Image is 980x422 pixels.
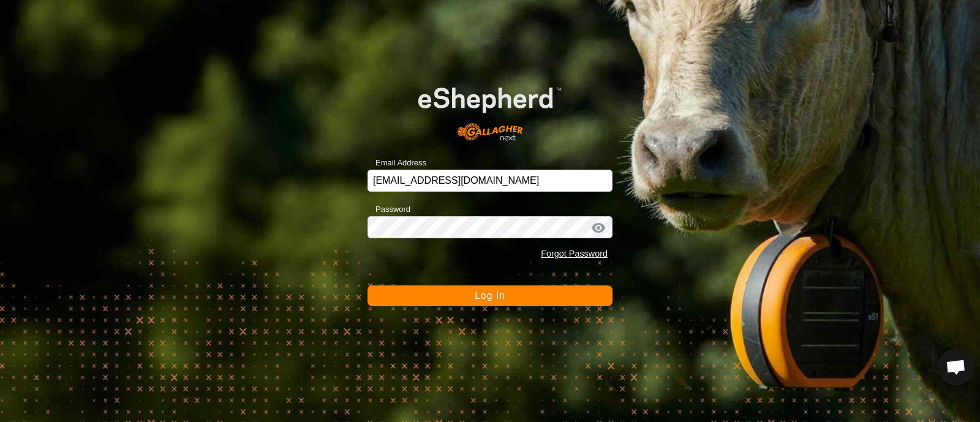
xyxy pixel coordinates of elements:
[367,157,426,169] label: Email Address
[392,67,588,150] img: E-shepherd Logo
[367,170,612,192] input: Email Address
[475,290,505,301] span: Log In
[938,349,974,385] div: Open chat
[541,249,608,258] a: Forgot Password
[367,285,612,306] button: Log In
[367,203,410,216] label: Password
